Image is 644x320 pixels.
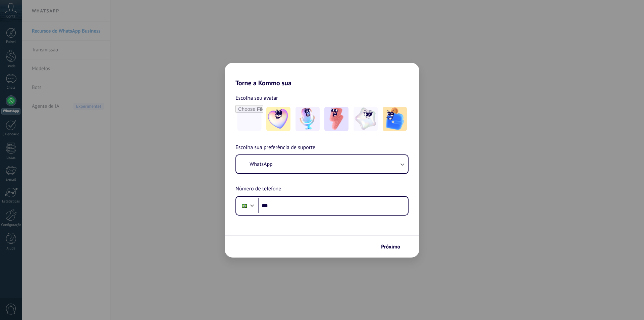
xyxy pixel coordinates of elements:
[250,161,273,168] span: WhatsApp
[235,143,315,152] span: Escolha sua preferência de suporte
[378,241,409,253] button: Próximo
[235,185,281,193] span: Número de telefone
[225,63,419,87] h2: Torne a Kommo sua
[238,199,251,213] div: Brazil: + 55
[236,155,408,173] button: WhatsApp
[381,244,400,249] span: Próximo
[354,107,378,131] img: -4.jpeg
[383,107,407,131] img: -5.jpeg
[324,107,348,131] img: -3.jpeg
[235,94,278,102] span: Escolha seu avatar
[296,107,320,131] img: -2.jpeg
[266,107,290,131] img: -1.jpeg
